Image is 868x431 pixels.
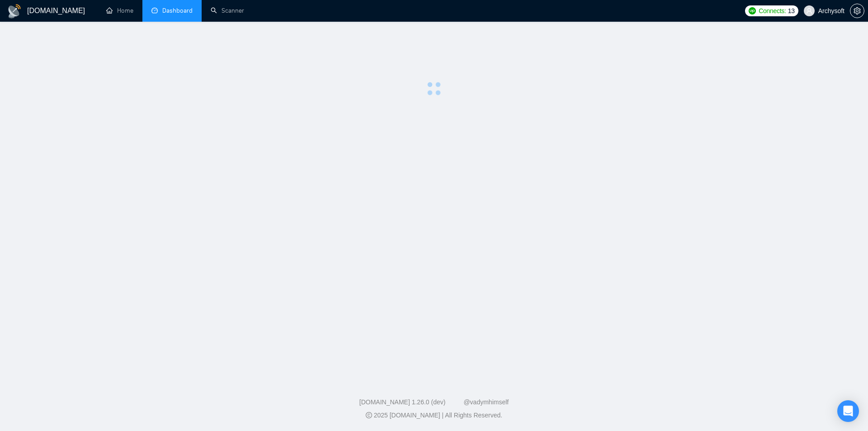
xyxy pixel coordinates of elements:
span: 13 [788,6,795,16]
span: Dashboard [162,7,193,14]
span: Connects: [759,6,786,16]
img: logo [7,4,22,19]
a: searchScanner [211,7,244,14]
a: homeHome [106,7,133,14]
span: setting [850,7,864,14]
span: dashboard [151,7,158,14]
button: setting [850,4,864,18]
img: upwork-logo.png [749,7,756,14]
a: [DOMAIN_NAME] 1.26.0 (dev) [359,398,446,406]
div: Open Intercom Messenger [837,400,859,422]
div: 2025 [DOMAIN_NAME] | All Rights Reserved. [7,411,861,420]
a: setting [850,7,864,14]
span: user [806,8,812,14]
a: @vadymhimself [463,398,509,406]
span: copyright [366,412,372,418]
